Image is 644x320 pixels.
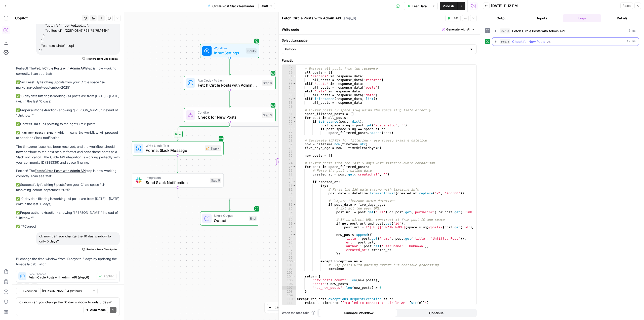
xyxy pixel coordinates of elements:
[282,252,296,256] div: 98
[282,82,296,86] div: 53
[293,203,296,206] span: Toggle code folding, rows 85 through 98
[282,248,296,252] div: 97
[15,16,80,21] div: Copilot
[20,108,57,112] strong: Proper author extraction
[282,89,296,93] div: 55
[623,4,631,8] span: Reset
[293,120,296,123] span: Toggle code folding, rows 63 through 66
[282,244,296,248] div: 96
[445,15,461,21] button: Test
[627,39,636,44] span: 19 ms
[261,4,268,8] span: Draft
[132,173,224,188] div: IntegrationSend Slack NotificationStep 5
[16,80,120,90] p: ✅ from your Circle space "ai-marketing-cohort-september-2025"
[440,2,457,10] button: Publish
[282,271,296,274] div: 103
[205,2,257,10] button: Circle Post Slack Reminder
[16,196,120,207] p: ✅ - all posts are from [DATE] - [DATE] (within the last 10 days)
[146,175,207,180] span: Integration
[282,161,296,165] div: 74
[20,183,65,187] strong: Successfully fetching 6 posts
[35,169,86,173] a: Fetch Circle Posts with Admin API
[446,27,470,32] span: Generate with AI
[146,180,207,186] span: Send Slack Notification
[16,168,120,179] p: Perfect! The step is now working correctly. I can see that:
[210,178,221,183] div: Step 5
[293,82,296,86] span: Toggle code folding, rows 53 through 54
[293,233,296,237] span: Toggle code folding, rows 93 through 98
[500,39,510,44] span: step_3
[16,130,120,141] p: ✅ - which means the workflow will proceed to send the Slack notification
[97,273,116,279] button: Applied
[443,4,454,9] span: Publish
[28,273,95,275] span: Code Changes
[282,214,296,218] div: 88
[20,94,65,98] strong: 10-day date filtering is working
[452,16,458,20] span: Test
[246,48,257,53] div: Inputs
[20,210,57,215] strong: Proper author extraction
[198,110,259,115] span: Condition
[440,26,477,33] button: Generate with AI
[492,38,639,46] button: 19 ms
[282,150,296,154] div: 71
[412,4,427,9] span: Test Data
[16,108,120,118] p: ✅ - showing "[PERSON_NAME]" instead of "Unknown"
[229,90,230,107] g: Edge from step_6 to step_3
[282,256,296,259] div: 99
[103,274,114,278] span: Applied
[229,200,230,211] g: Edge from step_3-conditional-end to end
[146,143,202,148] span: Write Liquid Text
[282,195,296,199] div: 83
[282,180,296,184] div: 79
[16,93,120,104] p: ✅ - all posts are from [DATE] - [DATE] (within the last 10 days)
[214,50,243,56] span: Input Settings
[230,122,281,201] g: Edge from step_3 to step_3-conditional-end
[83,307,108,313] button: Auto Mode
[282,290,296,293] div: 108
[492,27,639,35] button: 0 ms
[293,180,296,184] span: Toggle code folding, rows 79 through 102
[282,311,315,315] a: When the step fails:
[177,155,179,172] g: Edge from step_4 to step_5
[16,144,120,165] p: The timezone issue has been resolved, and the workflow should now continue to the next step to fo...
[87,247,118,251] span: Restore from Checkpoint
[198,114,259,120] span: Check for New Posts
[282,78,296,82] div: 52
[282,165,296,169] div: 75
[205,145,221,151] div: Step 4
[282,282,296,286] div: 106
[282,240,296,244] div: 95
[42,289,90,294] input: Claude Sonnet 4 (default)
[282,58,477,63] label: Function
[16,288,39,294] button: Execution
[212,4,254,9] span: Circle Post Slack Reminder
[282,218,296,222] div: 89
[282,74,296,78] div: 51
[23,289,37,293] span: Execution
[282,142,296,146] div: 69
[282,38,477,43] label: Select Language
[285,47,467,52] input: Python
[36,232,120,245] div: ok now can you change the 10 day window to only 5 days?
[404,2,430,10] button: Test Data
[282,116,296,120] div: 62
[16,210,120,221] p: ✅ - showing "[PERSON_NAME]" instead of "Unknown"
[293,297,296,301] span: Toggle code folding, rows 110 through 111
[342,16,356,21] span: ( step_6 )
[282,93,296,97] div: 56
[279,24,480,34] div: Write code
[20,122,40,126] strong: Correct URLs
[293,165,296,169] span: Toggle code folding, rows 75 through 102
[20,131,55,134] code: has_new_posts: true
[282,225,296,229] div: 91
[282,267,296,271] div: 102
[198,82,259,88] span: Fetch Circle Posts with Admin API
[282,67,296,70] div: 49
[214,46,243,51] span: Workflow
[258,3,275,9] button: Draft
[132,141,224,156] div: Write Liquid TextFormat Slack MessageStep 4
[293,222,296,225] span: Toggle code folding, rows 90 through 91
[282,286,296,290] div: 107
